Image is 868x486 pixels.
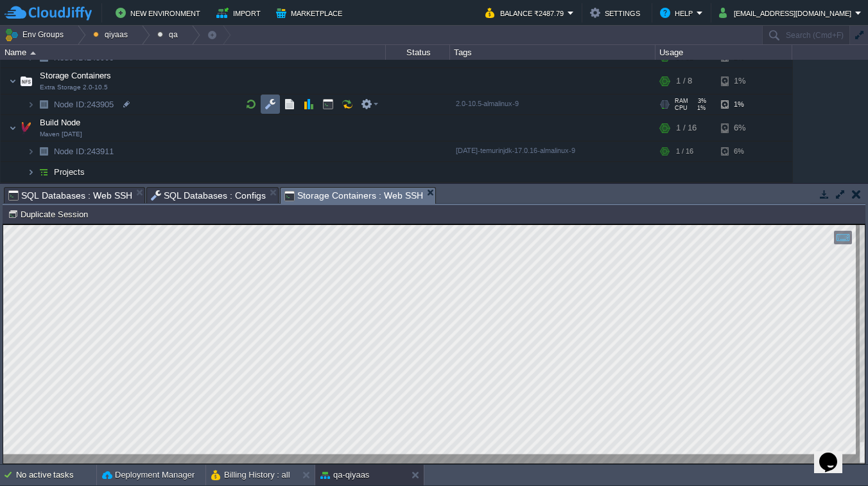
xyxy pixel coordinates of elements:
[451,45,655,60] div: Tags
[53,99,116,110] span: 243905
[39,71,113,80] a: Storage ContainersExtra Storage 2.0-10.5
[284,188,423,204] span: Storage Containers : Web SSH
[660,5,697,21] button: Help
[456,100,519,107] span: 2.0-10.5-almalinux-9
[151,188,266,203] span: SQL Databases : Configs
[656,45,792,60] div: Usage
[211,469,290,482] button: Billing History : all
[590,5,644,21] button: Settings
[721,115,763,141] div: 6%
[1,45,385,60] div: Name
[27,141,35,161] img: AMDAwAAAACH5BAEAAAAALAAAAAABAAEAAAICRAEAOw==
[102,469,195,482] button: Deployment Manager
[8,208,92,220] button: Duplicate Session
[35,162,53,182] img: AMDAwAAAACH5BAEAAAAALAAAAAABAAEAAAICRAEAOw==
[693,98,706,104] span: 3%
[17,115,35,141] img: AMDAwAAAACH5BAEAAAAALAAAAAABAAEAAAICRAEAOw==
[27,94,35,114] img: AMDAwAAAACH5BAEAAAAALAAAAAABAAEAAAICRAEAOw==
[53,166,87,177] a: Projects
[53,146,116,157] a: Node ID:243911
[676,115,697,141] div: 1 / 16
[386,45,449,60] div: Status
[8,188,132,203] span: SQL Databases : Web SSH
[40,130,82,138] span: Maven [DATE]
[456,147,575,154] span: [DATE]-temurinjdk-17.0.16-almalinux-9
[9,68,17,94] img: AMDAwAAAACH5BAEAAAAALAAAAAABAAEAAAICRAEAOw==
[39,117,82,128] span: Build Node
[485,5,568,21] button: Balance ₹2487.79
[157,26,182,44] button: qa
[320,469,369,482] button: qa-qiyaas
[17,68,35,94] img: AMDAwAAAACH5BAEAAAAALAAAAAABAAEAAAICRAEAOw==
[30,51,36,55] img: AMDAwAAAACH5BAEAAAAALAAAAAABAAEAAAICRAEAOw==
[53,99,116,110] a: Node ID:243905
[4,5,92,21] img: CloudJiffy
[719,5,855,21] button: [EMAIL_ADDRESS][DOMAIN_NAME]
[693,105,706,111] span: 1%
[93,26,132,44] button: qiyaas
[54,100,87,109] span: Node ID:
[35,94,53,114] img: AMDAwAAAACH5BAEAAAAALAAAAAABAAEAAAICRAEAOw==
[216,5,265,21] button: Import
[54,147,87,156] span: Node ID:
[16,465,96,485] div: No active tasks
[40,84,108,91] span: Extra Storage 2.0-10.5
[676,68,692,94] div: 1 / 8
[116,5,204,21] button: New Environment
[721,68,763,94] div: 1%
[721,94,763,114] div: 1%
[676,141,693,161] div: 1 / 16
[39,70,113,81] span: Storage Containers
[9,115,17,141] img: AMDAwAAAACH5BAEAAAAALAAAAAABAAEAAAICRAEAOw==
[53,146,116,157] span: 243911
[814,435,855,473] iframe: chat widget
[35,141,53,161] img: AMDAwAAAACH5BAEAAAAALAAAAAABAAEAAAICRAEAOw==
[27,162,35,182] img: AMDAwAAAACH5BAEAAAAALAAAAAABAAEAAAICRAEAOw==
[675,98,688,104] span: RAM
[675,105,688,111] span: CPU
[4,26,68,44] button: Env Groups
[721,141,763,161] div: 6%
[276,5,346,21] button: Marketplace
[39,118,82,127] a: Build NodeMaven [DATE]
